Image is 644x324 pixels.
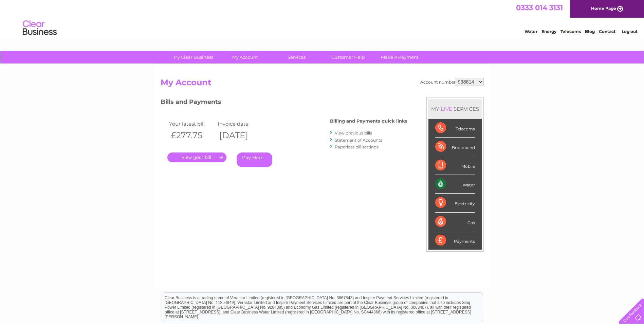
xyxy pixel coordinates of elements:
[320,51,376,64] a: Customer Help
[22,18,57,38] img: logo.png
[428,99,482,119] div: MY SERVICES
[560,29,581,34] a: Telecoms
[541,29,556,34] a: Energy
[516,3,563,12] a: 0333 014 3131
[216,128,265,142] th: [DATE]
[162,4,483,33] div: Clear Business is a trading name of Verastar Limited (registered in [GEOGRAPHIC_DATA] No. 3667643...
[435,119,475,138] div: Telecoms
[269,51,325,64] a: Services
[217,51,273,64] a: My Account
[435,194,475,212] div: Electricity
[335,130,372,136] a: View previous bills
[435,231,475,250] div: Payments
[161,78,484,91] h2: My Account
[330,119,407,124] h4: Billing and Payments quick links
[599,29,615,34] a: Contact
[167,152,226,162] a: .
[622,29,638,34] a: Log out
[167,128,216,142] th: £277.75
[335,138,382,143] a: Statement of Accounts
[525,29,537,34] a: Water
[167,119,216,128] td: Your latest bill
[435,213,475,231] div: Gas
[435,138,475,156] div: Broadband
[335,144,379,149] a: Paperless bill settings
[585,29,595,34] a: Blog
[420,78,484,86] div: Account number
[439,106,454,112] div: LIVE
[435,156,475,175] div: Mobile
[237,152,272,167] a: Pay Here
[165,51,221,64] a: My Clear Business
[435,175,475,194] div: Water
[216,119,265,128] td: Invoice date
[372,51,428,64] a: Make A Payment
[161,97,407,109] h3: Bills and Payments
